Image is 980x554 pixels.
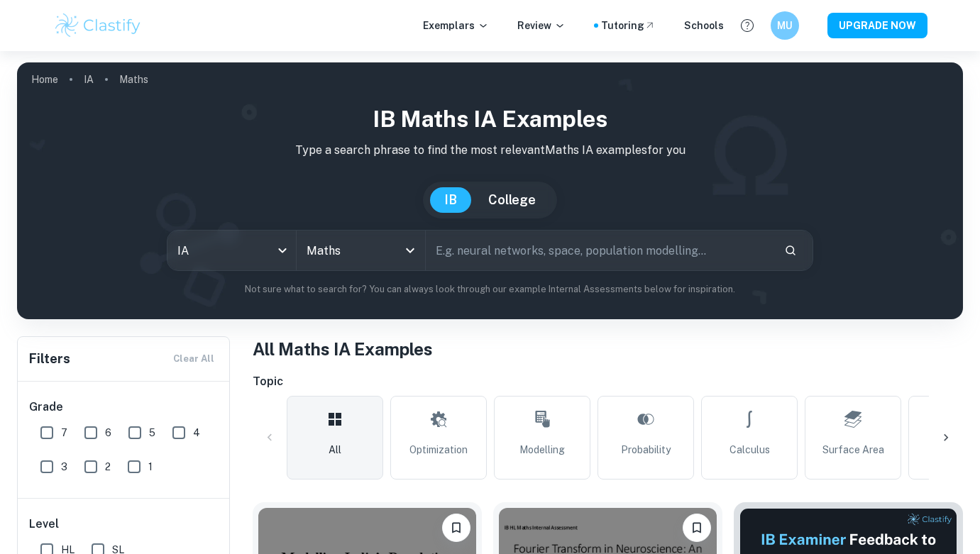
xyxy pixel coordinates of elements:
[28,282,952,297] p: Not sure what to search for? You can always look through our example Internal Assessments below f...
[29,349,70,369] h6: Filters
[822,442,884,458] span: Surface Area
[253,373,963,390] h6: Topic
[442,514,470,542] button: Bookmark
[423,18,489,33] p: Exemplars
[827,13,927,38] button: UPGRADE NOW
[735,13,759,38] button: Help and Feedback
[105,425,111,441] span: 6
[84,70,94,89] a: IA
[193,425,200,441] span: 4
[29,399,219,416] h6: Grade
[61,425,67,441] span: 7
[148,459,153,475] span: 1
[621,442,671,458] span: Probability
[253,336,963,362] h1: All Maths IA Examples
[778,238,803,262] button: Search
[119,72,148,87] p: Maths
[771,11,799,40] button: MU
[426,231,773,270] input: E.g. neural networks, space, population modelling...
[601,18,656,33] a: Tutoring
[167,231,296,270] div: IA
[519,442,565,458] span: Modelling
[474,187,550,213] button: College
[400,240,420,260] button: Open
[684,18,724,33] a: Schools
[776,18,793,33] h6: MU
[53,11,143,40] img: Clastify logo
[17,62,963,319] img: profile cover
[29,516,219,533] h6: Level
[409,442,468,458] span: Optimization
[517,18,566,33] p: Review
[430,187,471,213] button: IB
[105,459,111,475] span: 2
[329,442,341,458] span: All
[683,514,711,542] button: Bookmark
[730,442,770,458] span: Calculus
[61,459,67,475] span: 3
[28,142,952,159] p: Type a search phrase to find the most relevant Maths IA examples for you
[28,102,952,136] h1: IB Maths IA examples
[31,70,58,89] a: Home
[149,425,155,441] span: 5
